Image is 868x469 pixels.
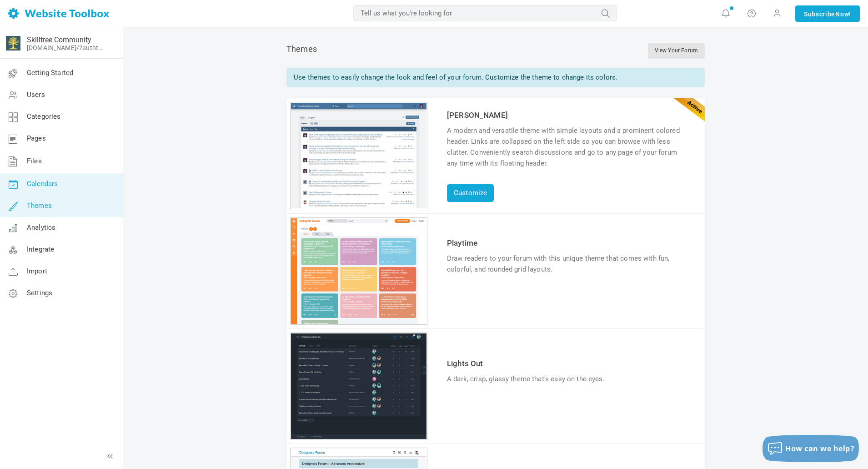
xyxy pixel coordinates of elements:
img: lightsout_thumb.jpg [291,333,426,439]
span: Integrate [27,245,54,253]
a: Customize theme [291,202,426,210]
a: Customize [447,184,494,202]
td: [PERSON_NAME] [445,107,691,123]
span: Getting Started [27,69,73,77]
span: Files [27,157,42,165]
span: How can we help? [785,444,854,454]
input: Tell us what you're looking for [353,5,617,21]
span: Now! [835,9,851,19]
img: playtime_thumb.jpg [291,218,426,324]
a: Skilltree Community [27,35,91,44]
a: Playtime [447,238,477,247]
span: Users [27,91,45,99]
img: angela_thumb.jpg [291,103,426,208]
div: Use themes to easily change the look and feel of your forum. Customize the theme to change its co... [286,68,705,87]
div: Themes [286,43,705,59]
img: favicon.ico [6,36,20,50]
span: Themes [27,202,52,210]
span: Pages [27,134,46,142]
span: Calendars [27,180,58,188]
a: Lights Out [447,359,483,368]
a: SubscribeNow! [795,5,860,22]
span: Analytics [27,223,55,232]
a: View Your Forum [648,43,705,59]
a: Preview theme [291,433,426,441]
div: Draw readers to your forum with this unique theme that comes with fun, colorful, and rounded grid... [447,253,689,275]
div: A dark, crisp, glassy theme that's easy on the eyes. [447,373,689,384]
span: Import [27,267,47,275]
span: Settings [27,289,52,297]
button: How can we help? [763,435,859,462]
a: [DOMAIN_NAME]/?authtoken=16b5aa92c1b1ae3e8e22a18df95ba40a&rememberMe=1 [27,44,106,51]
a: Preview theme [291,318,426,326]
div: A modern and versatile theme with simple layouts and a prominent colored header. Links are collap... [447,125,689,169]
span: Categories [27,112,61,121]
